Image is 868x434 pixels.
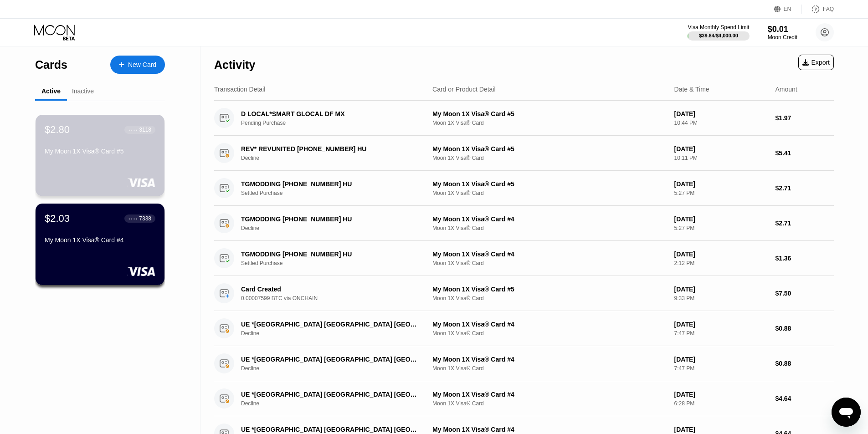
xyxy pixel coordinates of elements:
div: 9:33 PM [674,295,768,301]
div: $2.03● ● ● ●7338My Moon 1X Visa® Card #4 [36,204,164,285]
div: UE *[GEOGRAPHIC_DATA] [GEOGRAPHIC_DATA] [GEOGRAPHIC_DATA]DeclineMy Moon 1X Visa® Card #4Moon 1X V... [214,311,834,346]
div: Visa Monthly Spend Limit [688,24,749,31]
div: My Moon 1X Visa® Card #4 [432,426,667,433]
div: 3118 [139,127,151,133]
div: 10:44 PM [674,120,768,126]
div: 7:47 PM [674,365,768,372]
div: Moon 1X Visa® Card [432,365,667,372]
div: Cards [35,58,67,71]
div: Moon 1X Visa® Card [432,330,667,337]
div: $2.80 [45,124,70,136]
div: FAQ [823,6,834,12]
div: [DATE] [674,286,768,293]
div: UE *[GEOGRAPHIC_DATA] [GEOGRAPHIC_DATA] [GEOGRAPHIC_DATA]DeclineMy Moon 1X Visa® Card #4Moon 1X V... [214,346,834,381]
div: Decline [241,155,431,161]
div: $1.97 [775,114,834,122]
div: Active [41,87,61,95]
div: $2.71 [775,184,834,192]
div: D LOCAL*SMART GLOCAL DF MXPending PurchaseMy Moon 1X Visa® Card #5Moon 1X Visa® Card[DATE]10:44 P... [214,101,834,136]
div: UE *[GEOGRAPHIC_DATA] [GEOGRAPHIC_DATA] [GEOGRAPHIC_DATA] [241,391,418,398]
div: $7.50 [775,290,834,297]
div: $2.71 [775,220,834,227]
div: Moon 1X Visa® Card [432,295,667,301]
div: $0.88 [775,360,834,367]
div: 7338 [139,215,151,222]
div: Decline [241,400,431,407]
div: Pending Purchase [241,120,431,126]
div: My Moon 1X Visa® Card #4 [432,321,667,328]
div: Visa Monthly Spend Limit$39.84/$4,000.00 [688,24,749,41]
div: My Moon 1X Visa® Card #5 [432,110,667,117]
div: $0.01 [768,25,797,34]
div: ● ● ● ● [128,217,138,220]
div: $5.41 [775,149,834,157]
div: TGMODDING [PHONE_NUMBER] HUDeclineMy Moon 1X Visa® Card #4Moon 1X Visa® Card[DATE]5:27 PM$2.71 [214,206,834,241]
div: [DATE] [674,110,768,117]
div: Moon 1X Visa® Card [432,225,667,231]
div: 6:28 PM [674,400,768,407]
div: Moon 1X Visa® Card [432,120,667,126]
div: 0.00007599 BTC via ONCHAIN [241,295,431,301]
div: TGMODDING [PHONE_NUMBER] HU [241,215,418,223]
div: Date & Time [674,86,709,93]
div: 7:47 PM [674,330,768,337]
div: My Moon 1X Visa® Card #4 [432,356,667,363]
div: [DATE] [674,250,768,258]
div: [DATE] [674,426,768,433]
div: My Moon 1X Visa® Card #4 [45,236,155,244]
div: [DATE] [674,356,768,363]
div: FAQ [802,5,834,14]
div: UE *[GEOGRAPHIC_DATA] [GEOGRAPHIC_DATA] [GEOGRAPHIC_DATA] [241,356,418,363]
div: [DATE] [674,321,768,328]
div: My Moon 1X Visa® Card #4 [432,215,667,223]
div: Decline [241,365,431,372]
div: UE *[GEOGRAPHIC_DATA] [GEOGRAPHIC_DATA] [GEOGRAPHIC_DATA] [241,321,418,328]
div: Transaction Detail [214,86,265,93]
div: TGMODDING [PHONE_NUMBER] HUSettled PurchaseMy Moon 1X Visa® Card #5Moon 1X Visa® Card[DATE]5:27 P... [214,171,834,206]
div: $1.36 [775,255,834,262]
div: [DATE] [674,391,768,398]
iframe: Button to launch messaging window, conversation in progress [832,398,861,427]
div: Card Created [241,286,418,293]
div: REV* REVUNITED [PHONE_NUMBER] HUDeclineMy Moon 1X Visa® Card #5Moon 1X Visa® Card[DATE]10:11 PM$5.41 [214,136,834,171]
div: Activity [214,58,255,71]
div: Moon 1X Visa® Card [432,190,667,196]
div: Moon 1X Visa® Card [432,155,667,161]
div: TGMODDING [PHONE_NUMBER] HU [241,250,418,258]
div: Settled Purchase [241,260,431,266]
div: $0.01Moon Credit [768,25,797,41]
div: My Moon 1X Visa® Card #4 [432,391,667,398]
div: Inactive [72,87,94,95]
div: TGMODDING [PHONE_NUMBER] HU [241,180,418,188]
div: My Moon 1X Visa® Card #5 [45,148,155,155]
div: New Card [110,56,165,74]
div: Moon 1X Visa® Card [432,400,667,407]
div: New Card [128,61,156,69]
div: UE *[GEOGRAPHIC_DATA] [GEOGRAPHIC_DATA] [GEOGRAPHIC_DATA]DeclineMy Moon 1X Visa® Card #4Moon 1X V... [214,381,834,416]
div: REV* REVUNITED [PHONE_NUMBER] HU [241,145,418,153]
div: D LOCAL*SMART GLOCAL DF MX [241,110,418,117]
div: Card or Product Detail [432,86,496,93]
div: Settled Purchase [241,190,431,196]
div: TGMODDING [PHONE_NUMBER] HUSettled PurchaseMy Moon 1X Visa® Card #4Moon 1X Visa® Card[DATE]2:12 P... [214,241,834,276]
div: 10:11 PM [674,155,768,161]
div: [DATE] [674,215,768,223]
div: Export [802,59,830,66]
div: [DATE] [674,145,768,153]
div: Moon Credit [768,34,797,41]
div: My Moon 1X Visa® Card #5 [432,286,667,293]
div: 5:27 PM [674,190,768,196]
div: Amount [775,86,797,93]
div: 5:27 PM [674,225,768,231]
div: $4.64 [775,395,834,402]
div: Decline [241,330,431,337]
div: My Moon 1X Visa® Card #5 [432,145,667,153]
div: 2:12 PM [674,260,768,266]
div: $39.84 / $4,000.00 [699,33,738,38]
div: My Moon 1X Visa® Card #4 [432,250,667,258]
div: Export [798,55,834,70]
div: UE *[GEOGRAPHIC_DATA] [GEOGRAPHIC_DATA] [GEOGRAPHIC_DATA] [241,426,418,433]
div: [DATE] [674,180,768,188]
div: Moon 1X Visa® Card [432,260,667,266]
